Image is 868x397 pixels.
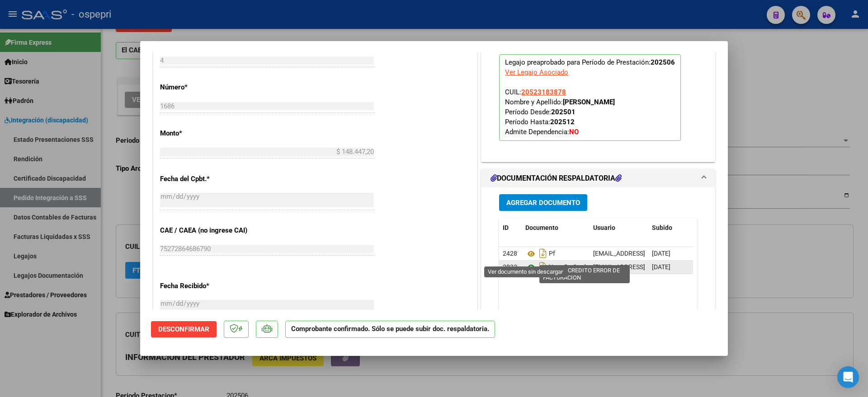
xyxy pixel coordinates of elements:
[521,88,566,96] span: 20523183878
[651,58,675,66] strong: 202506
[160,225,253,236] p: CAE / CAEA (no ingrese CAI)
[525,250,555,257] span: Pf
[525,264,652,271] span: Nota De Credito Error De Facturacion
[499,194,587,211] button: Agregar Documento
[160,128,253,139] p: Monto
[652,250,670,257] span: [DATE]
[503,263,521,271] span: 28335
[593,263,746,271] span: [EMAIL_ADDRESS][DOMAIN_NAME] - [PERSON_NAME]
[505,88,615,136] span: CUIL: Nombre y Apellido: Período Desde: Período Hasta: Admite Dependencia:
[525,224,558,231] span: Documento
[537,260,549,274] i: Descargar documento
[522,218,590,238] datatable-header-cell: Documento
[569,128,579,136] strong: NO
[151,321,217,337] button: Desconfirmar
[652,263,670,271] span: [DATE]
[506,199,580,207] span: Agregar Documento
[481,169,715,187] mat-expansion-panel-header: DOCUMENTACIÓN RESPALDATORIA
[160,174,253,184] p: Fecha del Cpbt.
[503,250,521,257] span: 24281
[481,187,715,375] div: DOCUMENTACIÓN RESPALDATORIA
[537,246,549,261] i: Descargar documento
[648,218,693,238] datatable-header-cell: Subido
[590,218,648,238] datatable-header-cell: Usuario
[505,67,568,77] div: Ver Legajo Asociado
[499,54,681,141] p: Legajo preaprobado para Período de Prestación:
[160,82,253,93] p: Número
[837,366,859,388] div: Open Intercom Messenger
[652,224,672,231] span: Subido
[563,98,615,106] strong: [PERSON_NAME]
[503,224,509,231] span: ID
[550,118,575,126] strong: 202512
[491,173,622,184] h1: DOCUMENTACIÓN RESPALDATORIA
[499,218,522,238] datatable-header-cell: ID
[593,224,615,231] span: Usuario
[285,321,495,338] p: Comprobante confirmado. Sólo se puede subir doc. respaldatoria.
[593,250,746,257] span: [EMAIL_ADDRESS][DOMAIN_NAME] - [PERSON_NAME]
[160,281,253,291] p: Fecha Recibido
[158,325,209,333] span: Desconfirmar
[551,108,576,116] strong: 202501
